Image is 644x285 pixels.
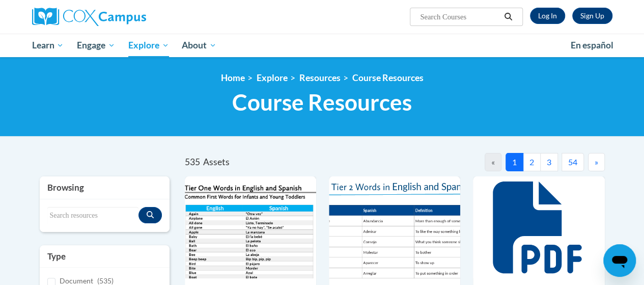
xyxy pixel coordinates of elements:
[500,11,516,23] button: Search
[97,276,114,285] span: (535)
[47,182,162,194] h3: Browsing
[185,176,316,278] img: d35314be-4b7e-462d-8f95-b17e3d3bb747.pdf
[603,244,636,277] iframe: Button to launch messaging window
[138,207,162,223] button: Search resources
[182,39,216,51] span: About
[32,8,146,26] img: Cox Campus
[77,39,115,51] span: Engage
[419,11,500,23] input: Search Courses
[25,34,71,57] a: Learn
[221,72,245,83] a: Home
[185,157,200,167] span: 535
[588,153,605,171] button: Next
[175,34,223,57] a: About
[32,39,64,51] span: Learn
[257,72,288,83] a: Explore
[60,276,93,285] span: Document
[595,157,598,167] span: »
[395,153,605,171] nav: Pagination Navigation
[128,39,169,51] span: Explore
[70,34,122,57] a: Engage
[564,35,620,56] a: En español
[352,72,424,83] a: Course Resources
[122,34,176,57] a: Explore
[572,8,612,24] a: Register
[232,89,412,116] span: Course Resources
[47,207,138,224] input: Search resources
[47,250,162,263] h3: Type
[562,153,584,171] button: 54
[329,176,460,278] img: 836e94b2-264a-47ae-9840-fb2574307f3b.pdf
[299,72,341,83] a: Resources
[540,153,558,171] button: 3
[530,8,565,24] a: Log In
[24,34,620,57] div: Main menu
[506,153,523,171] button: 1
[32,8,215,26] a: Cox Campus
[523,153,541,171] button: 2
[571,40,613,50] span: En español
[203,157,230,167] span: Assets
